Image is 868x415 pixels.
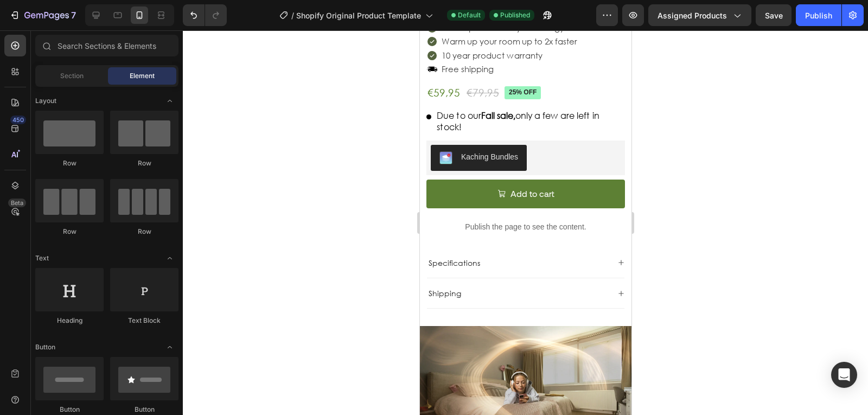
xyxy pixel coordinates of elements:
span: Element [130,71,155,81]
span: Assigned Products [658,10,727,21]
span: Default [458,10,481,20]
div: Heading [35,316,104,325]
div: Open Intercom Messenger [831,362,857,388]
div: Row [35,158,104,168]
div: Row [110,227,178,237]
span: Section [60,71,84,81]
button: 7 [4,4,81,26]
div: Row [110,158,178,168]
span: Button [35,342,55,352]
div: 450 [10,116,26,124]
button: Publish [796,4,841,26]
div: Publish [805,10,832,21]
div: Button [35,405,104,414]
div: Undo/Redo [183,4,227,26]
span: Layout [35,96,56,106]
p: 7 [71,9,76,22]
span: Toggle open [161,339,178,356]
span: / [291,10,294,21]
input: Search Sections & Elements [35,35,178,56]
div: Beta [8,199,26,207]
button: Assigned Products [648,4,751,26]
span: Published [500,10,530,20]
button: Save [756,4,792,26]
span: Toggle open [161,92,178,110]
div: Text Block [110,316,178,325]
div: Button [110,405,178,414]
div: Row [35,227,104,237]
span: Toggle open [161,250,178,267]
span: Shopify Original Product Template [296,10,421,21]
span: Save [765,11,783,20]
span: Text [35,253,49,263]
iframe: Design area [420,30,631,415]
